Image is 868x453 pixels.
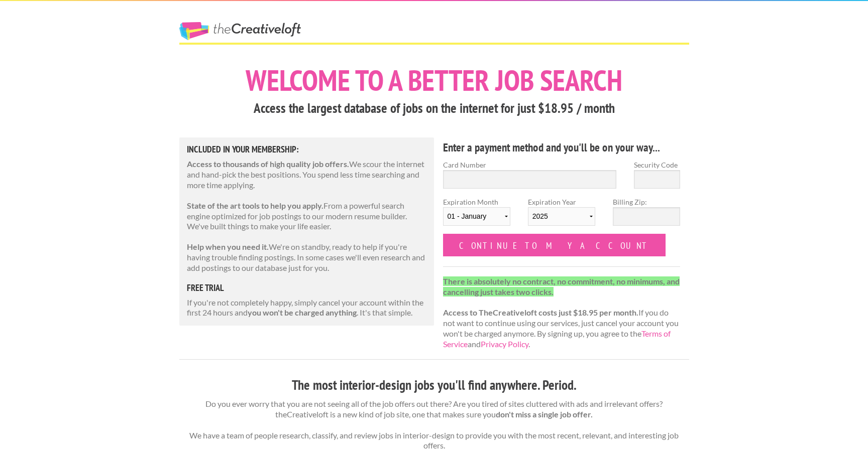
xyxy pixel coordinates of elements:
a: Privacy Policy [481,339,528,349]
h3: The most interior-design jobs you'll find anywhere. Period. [179,376,689,395]
strong: State of the art tools to help you apply. [187,201,323,210]
h5: Included in Your Membership: [187,145,427,154]
a: Terms of Service [443,329,671,349]
strong: Help when you need it. [187,242,269,251]
label: Expiration Year [528,197,595,234]
h3: Access the largest database of jobs on the internet for just $18.95 / month [179,99,689,118]
select: Expiration Month [443,207,510,226]
h5: free trial [187,283,427,292]
strong: There is absolutely no contract, no commitment, no minimums, and cancelling just takes two clicks. [443,276,680,296]
label: Card Number [443,160,617,170]
h4: Enter a payment method and you'll be on your way... [443,139,681,156]
p: From a powerful search engine optimized for job postings to our modern resume builder. We've buil... [187,201,427,232]
label: Expiration Month [443,197,510,234]
p: If you're not completely happy, simply cancel your account within the first 24 hours and . It's t... [187,297,427,319]
a: The Creative Loft [179,22,301,40]
select: Expiration Year [528,207,595,226]
p: We scour the internet and hand-pick the best positions. You spend less time searching and more ti... [187,159,427,190]
strong: you won't be charged anything [248,308,357,317]
label: Security Code [634,160,680,170]
strong: don't miss a single job offer. [496,409,593,419]
h1: Welcome to a better job search [179,66,689,95]
strong: Access to thousands of high quality job offers. [187,159,349,169]
label: Billing Zip: [613,197,680,207]
p: We're on standby, ready to help if you're having trouble finding postings. In some cases we'll ev... [187,242,427,273]
p: If you do not want to continue using our services, just cancel your account you won't be charged ... [443,276,681,350]
strong: Access to TheCreativeloft costs just $18.95 per month. [443,308,638,317]
input: Continue to my account [443,234,666,256]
